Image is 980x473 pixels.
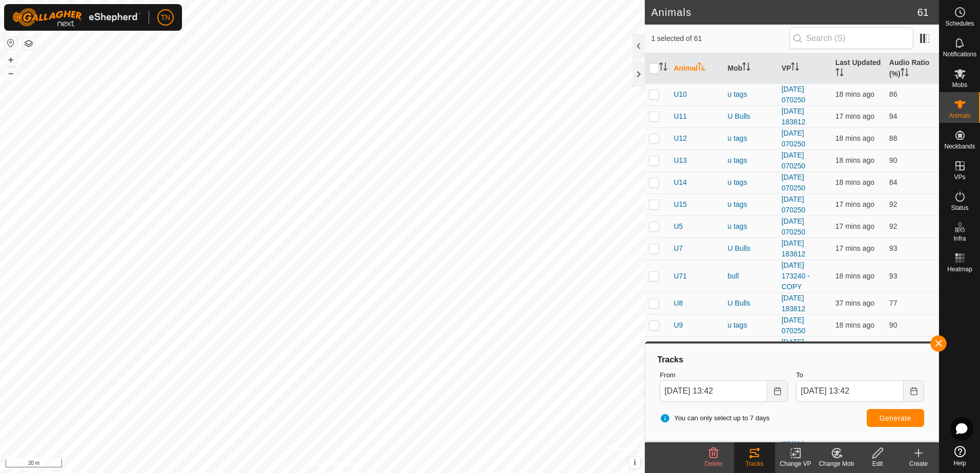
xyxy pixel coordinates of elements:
span: 90 [889,321,897,329]
span: Animals [949,113,971,119]
span: U5 [673,221,683,232]
span: 19 Aug 2025, 1:24 pm [835,321,874,329]
button: i [629,457,640,468]
span: Notifications [943,51,976,57]
input: Search (S) [789,28,913,49]
span: Generate [880,414,911,422]
p-sorticon: Activate to sort [659,64,667,72]
a: Contact Us [333,460,363,469]
span: U7 [673,243,683,254]
p-sorticon: Activate to sort [835,70,844,78]
span: 19 Aug 2025, 1:24 pm [835,112,874,120]
button: + [5,54,17,66]
span: 90 [889,156,897,164]
span: Status [951,205,968,211]
span: 19 Aug 2025, 1:24 pm [835,90,874,98]
div: bull [728,271,773,282]
a: Privacy Policy [282,460,320,469]
span: 1 selected of 61 [651,33,789,44]
span: Schedules [945,20,974,27]
span: U12 [673,133,687,144]
a: [DATE] 070250 [782,85,806,104]
span: 84 [889,178,897,186]
div: Change Mob [816,459,857,468]
a: Help [940,442,980,470]
span: TN [161,12,171,23]
span: 92 [889,200,897,208]
label: To [796,370,924,380]
div: Create [898,459,939,468]
span: 61 [917,5,929,20]
span: Delete [705,460,723,467]
span: 88 [889,134,897,142]
a: [DATE] 070250 [782,151,806,170]
span: 19 Aug 2025, 1:24 pm [835,272,874,280]
div: Tracks [734,459,775,468]
div: u tags [728,155,773,166]
button: Generate [867,409,924,427]
p-sorticon: Activate to sort [791,64,799,72]
div: U Bulls [728,243,773,254]
span: U15 [673,199,687,210]
span: 94 [889,112,897,120]
img: Gallagher Logo [12,8,140,27]
span: U14 [673,177,687,188]
a: [DATE] 070250 [782,129,806,148]
div: U Bulls [728,298,773,309]
span: U13 [673,155,687,166]
span: 19 Aug 2025, 1:24 pm [835,244,874,252]
span: 93 [889,244,897,252]
th: Mob [724,53,778,84]
a: [DATE] 070250 [782,217,806,236]
a: [DATE] 070250 [782,316,806,335]
span: 19 Aug 2025, 1:24 pm [835,200,874,208]
span: Infra [953,235,966,242]
button: Choose Date [767,380,788,402]
th: VP [778,53,831,84]
a: [DATE] 070250 [782,195,806,214]
label: From [660,370,788,380]
span: VPs [954,174,965,180]
th: Animal [669,53,723,84]
div: Tracks [656,354,928,366]
button: Map Layers [23,37,35,50]
span: Mobs [952,82,967,88]
button: Reset Map [5,37,17,49]
span: 77 [889,299,897,307]
span: 19 Aug 2025, 1:24 pm [835,222,874,230]
div: Change VP [775,459,816,468]
span: 19 Aug 2025, 1:04 pm [835,299,874,307]
span: U11 [673,111,687,122]
a: [DATE] 070250 [782,173,806,192]
div: u tags [728,221,773,232]
div: u tags [728,199,773,210]
span: 93 [889,272,897,280]
div: u tags [728,177,773,188]
p-sorticon: Activate to sort [901,70,909,78]
a: [DATE] 183812 [782,294,806,313]
div: U Bulls [728,111,773,122]
span: 92 [889,222,897,230]
p-sorticon: Activate to sort [698,64,706,72]
a: [DATE] 173240 - COPY [782,261,810,291]
span: U9 [673,320,683,331]
th: Audio Ratio (%) [885,53,939,84]
h2: Animals [651,6,917,18]
span: i [634,458,636,467]
span: 86 [889,90,897,98]
a: [DATE] 183812 [782,107,806,126]
th: Last Updated [831,53,885,84]
div: u tags [728,320,773,331]
span: U10 [673,89,687,100]
span: U71 [673,271,687,282]
button: – [5,67,17,79]
span: Neckbands [944,143,975,149]
a: [DATE] 173240 - COPY [782,338,810,368]
span: You can only select up to 7 days [660,413,769,423]
p-sorticon: Activate to sort [742,64,750,72]
span: 19 Aug 2025, 1:24 pm [835,134,874,142]
div: Edit [857,459,898,468]
div: u tags [728,133,773,144]
span: Heatmap [947,266,972,272]
span: U8 [673,298,683,309]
